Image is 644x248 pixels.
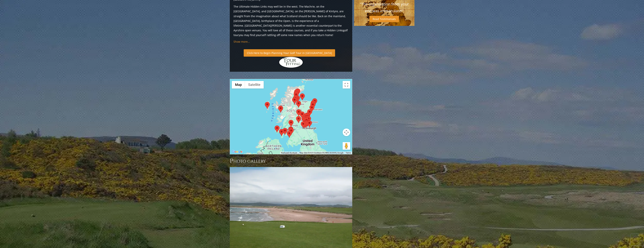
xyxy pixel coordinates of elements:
[231,149,243,154] a: Open this area in Google Maps (opens a new window)
[234,40,250,43] a: Show more...
[346,152,351,154] a: Terms
[369,16,399,22] a: Read Testimonials
[343,142,350,150] button: Drag Pegman onto the map to open Street View
[230,157,352,165] h3: Photo Gallery
[343,129,350,136] button: Map camera controls
[234,28,348,37] a: golf tour
[343,81,350,89] button: Toggle fullscreen view
[232,81,245,89] button: Show street map
[281,152,297,154] button: Keyboard shortcuts
[244,49,335,57] a: Click Here to Begin Planning Your Golf Tour in [GEOGRAPHIC_DATA]
[231,149,243,154] img: Google
[245,81,264,89] button: Show satellite imagery
[299,152,343,154] span: Map data ©2025 GeoBasis-DE/BKG (©2009), Google
[234,4,348,37] p: The Ultimate Hidden Links may well be in the west. The Machrie, on the [GEOGRAPHIC_DATA], and [GE...
[279,57,303,68] img: Hidden Links
[358,1,411,14] p: "The organization from your end was immaculate!"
